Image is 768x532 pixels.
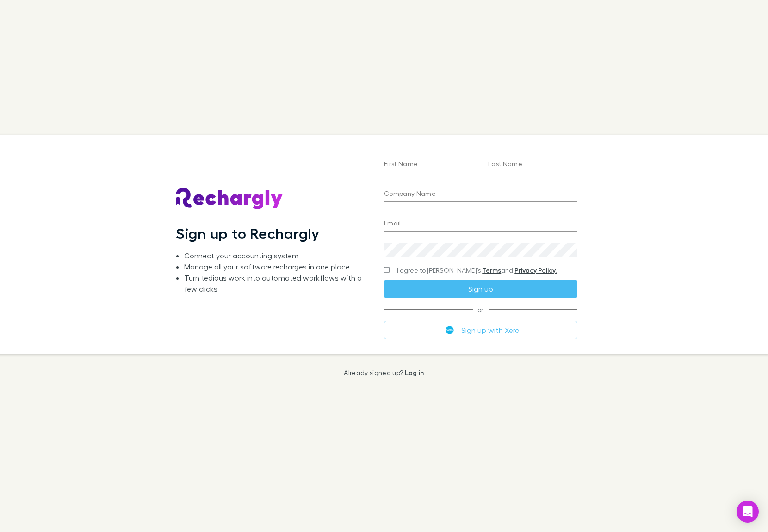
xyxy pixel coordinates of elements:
[384,280,577,298] button: Sign up
[446,326,454,334] img: Xero's logo
[184,261,369,272] li: Manage all your software recharges in one place
[405,369,424,376] a: Log in
[184,250,369,261] li: Connect your accounting system
[176,225,320,242] h1: Sign up to Rechargly
[397,266,557,275] span: I agree to [PERSON_NAME]’s and
[737,501,759,523] div: Open Intercom Messenger
[344,369,424,376] p: Already signed up?
[384,321,577,339] button: Sign up with Xero
[184,272,369,294] li: Turn tedious work into automated workflows with a few clicks
[514,266,557,274] a: Privacy Policy.
[384,309,577,310] span: or
[176,188,283,210] img: Rechargly's Logo
[482,266,501,274] a: Terms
